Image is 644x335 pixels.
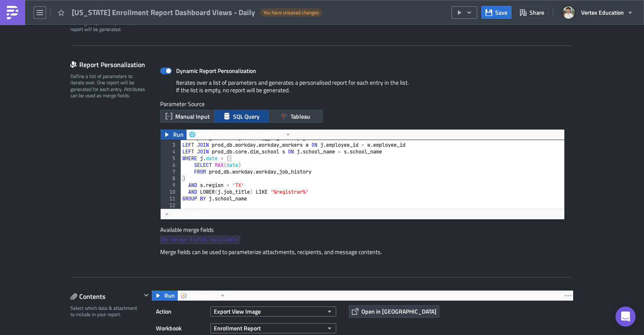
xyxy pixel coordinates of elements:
[268,110,323,123] button: Tableau
[161,142,181,148] div: 3
[3,3,400,10] body: Rich Text Area. Press ALT-0 for help.
[160,79,565,100] div: Iterates over a list of parameters and generates a personalised report for each entry in the list...
[177,291,229,301] button: tableau_1
[70,290,141,303] div: Contents
[210,306,336,317] button: Export View Image
[361,307,436,316] span: Open in [GEOGRAPHIC_DATA]
[161,175,181,182] div: 8
[495,8,507,17] span: Save
[214,307,261,316] span: Export View Image
[263,9,319,16] span: You have unsaved changes
[175,112,210,121] span: Manual Input
[481,6,512,19] button: Save
[160,236,240,244] a: No merge fields available
[156,305,206,318] label: Action
[70,73,146,99] div: Define a list of parameters to iterate over. One report will be generated for each entry. Attribu...
[3,3,400,10] p: Enrollment as of [DATE]:
[173,210,200,218] span: Limit 1000
[214,324,261,332] span: Enrollment Report
[210,323,336,333] button: Enrollment Report
[160,226,223,234] label: Available merge fields
[233,112,260,121] span: SQL Query
[530,8,544,17] span: Share
[349,305,439,318] button: Open in [GEOGRAPHIC_DATA]
[161,182,181,189] div: 9
[161,209,203,219] button: Limit 1000
[160,100,565,108] label: Parameter Source
[615,306,636,327] div: Open Intercom Messenger
[161,195,181,202] div: 11
[161,130,187,140] button: Run
[141,290,151,300] button: Hide content
[190,291,216,301] span: tableau_1
[70,7,146,33] div: Optionally, perform a condition check before generating and sending a report. Only if true, the r...
[164,291,175,301] span: Run
[214,110,269,123] button: SQL Query
[161,169,181,175] div: 7
[160,248,565,256] div: Merge fields can be used to parameterize attachments, recipients, and message contents.
[161,189,181,195] div: 10
[160,110,215,123] button: Manual Input
[561,5,576,20] img: Avatar
[161,155,181,162] div: 5
[176,66,256,75] strong: Dynamic Report Personalization
[162,236,238,244] span: No merge fields available
[581,8,624,17] span: Vertex Education
[70,58,151,71] div: Report Personalization
[152,291,178,301] button: Run
[516,6,548,19] button: Share
[291,112,310,121] span: Tableau
[199,130,282,140] span: PROD_DB (qdPpcyaATko6N4Fbt)
[161,162,181,169] div: 6
[6,6,19,19] img: PushMetrics
[173,130,184,140] span: Run
[557,3,638,22] button: Vertex Education
[156,322,206,335] label: Workbook
[72,7,256,18] span: [US_STATE] Enrollment Report Dashboard Views - Daily
[186,130,294,140] button: PROD_DB (qdPpcyaATko6N4Fbt)
[161,202,181,209] div: 12
[161,148,181,155] div: 4
[70,305,141,318] div: Select which data & attachment to include in your report.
